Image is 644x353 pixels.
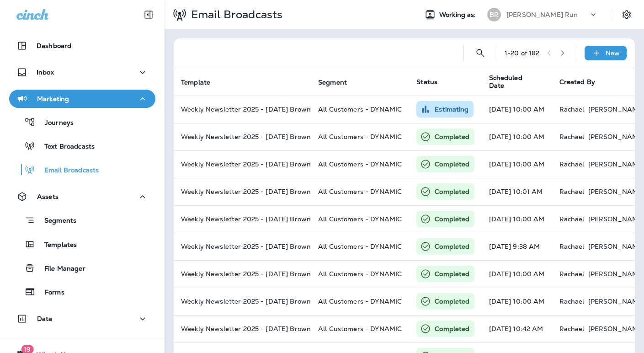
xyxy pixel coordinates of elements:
p: Completed [435,160,469,169]
p: Rachael [559,270,585,278]
div: BR [487,8,501,21]
button: Forms [9,282,155,301]
td: [DATE] 10:00 AM [482,96,552,123]
span: Segment [318,78,359,86]
p: Marketing [37,95,69,102]
button: Assets [9,187,155,206]
td: [DATE] 10:01 AM [482,178,552,205]
p: File Manager [35,265,85,273]
p: Weekly Newsletter 2025 - 6/30/25 Browns Run [181,298,303,305]
p: Rachael [559,215,585,223]
span: All Customers - DYNAMIC [318,297,402,305]
p: Weekly Newsletter 2025 - 7/7/25 Browns Run [181,270,303,278]
p: Rachael [559,325,585,332]
p: Weekly Newsletter 2025 - 7/14/25 Browns Run [181,243,303,250]
p: Journeys [36,119,74,128]
p: Weekly Newsletter 2025 - 7/21/25 Browns Run [181,215,303,223]
p: Rachael [559,133,585,140]
p: Forms [36,289,64,297]
button: File Manager [9,258,155,278]
button: Data [9,310,155,328]
td: [DATE] 10:00 AM [482,123,552,150]
p: Text Broadcasts [35,143,95,151]
span: Created By [559,78,595,86]
p: [PERSON_NAME] Run [506,11,578,18]
button: Search Email Broadcasts [471,44,490,62]
p: Rachael [559,106,585,113]
button: Templates [9,235,155,254]
span: Template [181,78,222,86]
p: Weekly Newsletter 2025 - 6/23/25 Browns Run [181,325,303,332]
p: Completed [435,242,469,251]
button: Settings [618,6,635,23]
p: Completed [435,187,469,196]
span: All Customers - DYNAMIC [318,325,402,333]
span: Segment [318,79,347,86]
td: [DATE] 10:42 AM [482,315,552,342]
button: Marketing [9,90,155,108]
p: Email Broadcasts [35,166,99,175]
p: Weekly Newsletter 2025 - 8/4/25 Browns Run [181,160,303,168]
p: Dashboard [37,42,71,49]
p: Rachael [559,160,585,168]
p: Completed [435,214,469,224]
p: Email Broadcasts [187,8,282,21]
td: [DATE] 10:00 AM [482,150,552,178]
span: All Customers - DYNAMIC [318,242,402,251]
button: Inbox [9,63,155,81]
p: Rachael [559,243,585,250]
p: Estimating [435,105,468,114]
p: New [606,49,620,57]
span: All Customers - DYNAMIC [318,133,402,141]
td: [DATE] 9:38 AM [482,233,552,260]
p: Rachael [559,298,585,305]
button: Email Broadcasts [9,160,155,179]
button: Journeys [9,112,155,132]
td: [DATE] 10:00 AM [482,205,552,233]
span: Status [416,78,437,86]
div: 1 - 20 of 182 [505,49,540,57]
span: All Customers - DYNAMIC [318,215,402,223]
p: Data [37,315,53,322]
p: Completed [435,297,469,306]
p: Completed [435,132,469,141]
span: All Customers - DYNAMIC [318,160,402,168]
p: Weekly Newsletter 2025 - 8/18/25 Browns Run [181,106,303,113]
span: All Customers - DYNAMIC [318,105,402,113]
p: Templates [35,241,77,250]
p: Inbox [37,69,54,76]
td: [DATE] 10:00 AM [482,288,552,315]
td: [DATE] 10:00 AM [482,260,552,288]
p: Assets [37,193,59,200]
p: Weekly Newsletter 2025 - 8/11/25 Browns Run [181,133,303,140]
span: Working as: [439,11,478,19]
span: All Customers - DYNAMIC [318,187,402,196]
span: All Customers - DYNAMIC [318,270,402,278]
button: Text Broadcasts [9,136,155,155]
button: Collapse Sidebar [136,5,161,24]
p: Weekly Newsletter 2025 - 7/28/25 Browns Run [181,188,303,195]
button: Dashboard [9,37,155,55]
p: Completed [435,269,469,278]
p: Completed [435,324,469,333]
button: Segments [9,210,155,230]
p: Rachael [559,188,585,195]
span: Scheduled Date [489,74,548,90]
p: Segments [35,217,76,226]
span: Template [181,79,210,86]
span: Scheduled Date [489,74,537,90]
